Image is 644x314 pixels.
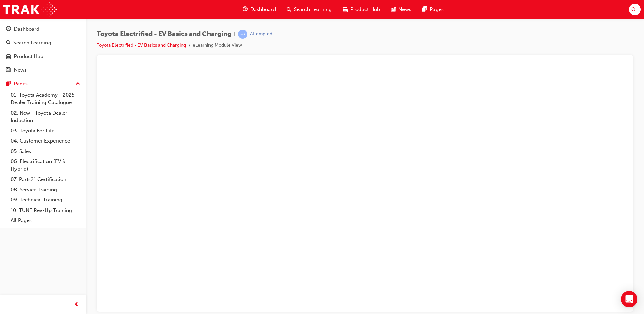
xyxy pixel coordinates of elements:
a: All Pages [8,215,83,226]
span: car-icon [6,54,11,60]
div: Dashboard [14,25,39,33]
li: eLearning Module View [193,42,242,50]
a: 10. TUNE Rev-Up Training [8,205,83,216]
a: Dashboard [3,23,83,35]
span: pages-icon [422,5,427,14]
span: Product Hub [350,6,380,13]
div: Attempted [250,31,272,37]
a: News [3,64,83,76]
span: news-icon [6,67,11,73]
a: 09. Technical Training [8,195,83,205]
span: news-icon [391,5,396,14]
a: car-iconProduct Hub [337,3,385,17]
a: 01. Toyota Academy - 2025 Dealer Training Catalogue [8,90,83,108]
a: 06. Electrification (EV & Hybrid) [8,156,83,174]
span: prev-icon [74,301,79,309]
a: Product Hub [3,50,83,63]
span: Toyota Electrified - EV Basics and Charging [97,30,231,38]
span: learningRecordVerb_ATTEMPT-icon [238,30,247,39]
a: 07. Parts21 Certification [8,174,83,185]
button: Pages [3,77,83,90]
span: | [234,30,235,38]
span: News [398,6,411,13]
a: guage-iconDashboard [237,3,281,17]
span: guage-icon [243,5,248,14]
span: Search Learning [294,6,332,13]
div: Open Intercom Messenger [621,291,637,307]
a: Search Learning [3,37,83,49]
span: Pages [430,6,444,13]
span: OL [631,6,638,13]
a: 08. Service Training [8,185,83,195]
a: 05. Sales [8,146,83,157]
span: up-icon [76,80,80,88]
a: 03. Toyota For Life [8,126,83,136]
a: search-iconSearch Learning [281,3,337,17]
span: guage-icon [6,26,11,32]
span: search-icon [6,40,11,46]
a: Toyota Electrified - EV Basics and Charging [97,42,186,48]
a: 04. Customer Experience [8,136,83,146]
div: Search Learning [13,39,51,47]
img: Trak [3,2,57,17]
button: OL [629,4,641,15]
span: pages-icon [6,81,11,87]
a: news-iconNews [385,3,417,17]
div: Product Hub [14,53,43,60]
a: pages-iconPages [417,3,449,17]
div: Pages [14,80,28,88]
a: 02. New - Toyota Dealer Induction [8,108,83,126]
span: Dashboard [250,6,276,13]
span: car-icon [343,5,348,14]
span: search-icon [287,5,291,14]
button: DashboardSearch LearningProduct HubNews [3,22,83,77]
div: News [14,66,27,74]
